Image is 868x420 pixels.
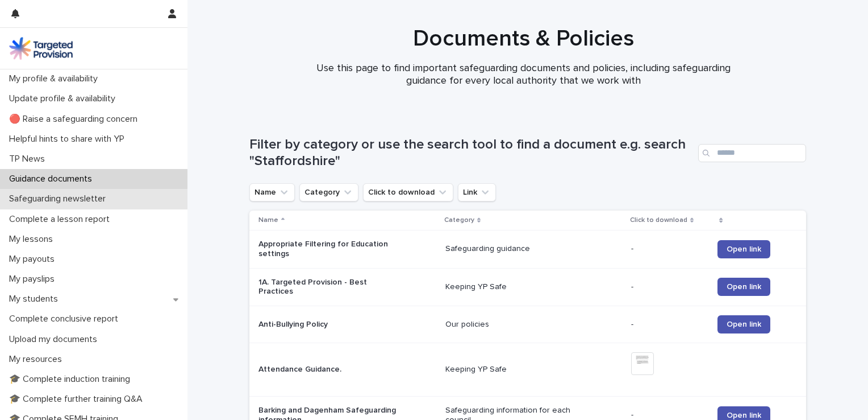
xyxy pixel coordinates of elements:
[5,354,71,365] p: My resources
[249,137,694,170] h1: Filter by category or use the search tool to find a document e.g. search "Staffordshire"
[5,234,62,245] p: My lessons
[299,183,358,201] button: Category
[727,283,761,291] span: Open link
[363,183,453,201] button: Click to download
[717,240,770,258] a: Open link
[727,245,761,253] span: Open link
[5,334,106,345] p: Upload my documents
[249,306,806,343] tr: Anti-Bullying PolicyOur policies-Open link
[5,93,124,104] p: Update profile & availability
[445,365,587,374] p: Keeping YP Safe
[631,320,709,330] p: -
[258,214,278,227] p: Name
[445,244,587,254] p: Safeguarding guidance
[698,144,806,162] input: Search
[445,282,587,292] p: Keeping YP Safe
[717,315,770,333] a: Open link
[727,320,761,328] span: Open link
[249,230,806,268] tr: Appropriate Filtering for Education settingsSafeguarding guidance-Open link
[5,254,64,265] p: My payouts
[631,410,709,420] p: -
[5,174,101,184] p: Guidance documents
[458,183,496,201] button: Link
[249,268,806,306] tr: 1A. Targeted Provision - Best PracticesKeeping YP Safe-Open link
[258,365,400,374] p: Attendance Guidance.
[249,343,806,397] tr: Attendance Guidance.Keeping YP Safe
[258,240,400,259] p: Appropriate Filtering for Education settings
[5,374,139,385] p: 🎓 Complete induction training
[445,320,587,330] p: Our policies
[296,63,750,87] p: Use this page to find important safeguarding documents and policies, including safeguarding guida...
[5,154,54,164] p: TP News
[249,183,295,201] button: Name
[5,394,152,405] p: 🎓 Complete further training Q&A
[631,244,709,254] p: -
[5,294,67,304] p: My students
[630,214,687,227] p: Click to download
[5,214,119,225] p: Complete a lesson report
[5,274,64,285] p: My payslips
[5,314,127,324] p: Complete conclusive report
[5,193,115,204] p: Safeguarding newsletter
[9,37,73,60] img: M5nRWzHhSzIhMunXDL62
[258,278,400,297] p: 1A. Targeted Provision - Best Practices
[5,134,133,145] p: Helpful hints to share with YP
[245,25,802,52] h1: Documents & Policies
[444,214,474,227] p: Category
[727,411,761,419] span: Open link
[717,278,770,296] a: Open link
[631,282,709,292] p: -
[5,114,147,125] p: 🔴 Raise a safeguarding concern
[258,320,400,330] p: Anti-Bullying Policy
[5,73,107,84] p: My profile & availability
